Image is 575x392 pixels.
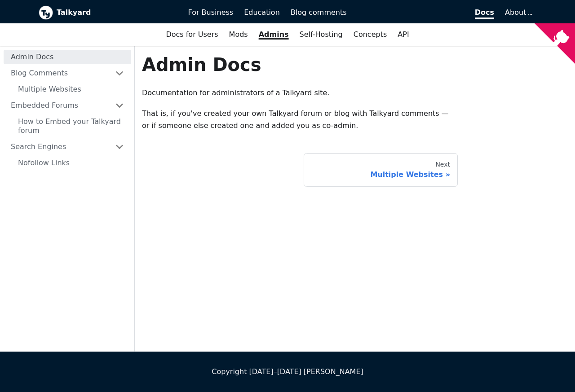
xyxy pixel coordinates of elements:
a: For Business [183,5,239,20]
a: Self-Hosting [294,27,348,42]
span: Docs [475,8,494,19]
a: API [392,27,414,42]
a: Blog Comments [4,66,131,80]
span: Education [244,8,280,17]
div: Multiple Websites [311,170,451,179]
a: Education [239,5,285,20]
p: That is, if you've created your own Talkyard forum or blog with Talkyard comments — or if someone... [142,108,458,132]
a: Blog comments [285,5,352,20]
a: Embedded Forums [4,98,131,113]
a: Docs for Users [160,27,223,42]
a: Mods [224,27,253,42]
a: Concepts [348,27,393,42]
span: Blog comments [291,8,347,17]
span: For Business [188,8,234,17]
a: Admins [253,27,294,42]
img: Talkyard logo [39,5,53,20]
a: How to Embed your Talkyard forum [11,115,131,138]
div: Copyright [DATE]–[DATE] [PERSON_NAME] [39,366,536,378]
a: Multiple Websites [11,82,131,97]
a: Nofollow Links [11,156,131,170]
a: Docs [352,5,500,20]
a: NextMultiple Websites [304,153,458,187]
a: Admin Docs [4,50,131,64]
nav: Docs pages navigation [142,153,458,187]
div: Next [311,161,451,169]
a: Talkyard logoTalkyard [39,5,176,20]
p: Documentation for administrators of a Talkyard site. [142,87,458,99]
h1: Admin Docs [142,53,458,76]
b: Talkyard [57,7,176,18]
a: Search Engines [4,140,131,154]
a: About [505,8,531,17]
